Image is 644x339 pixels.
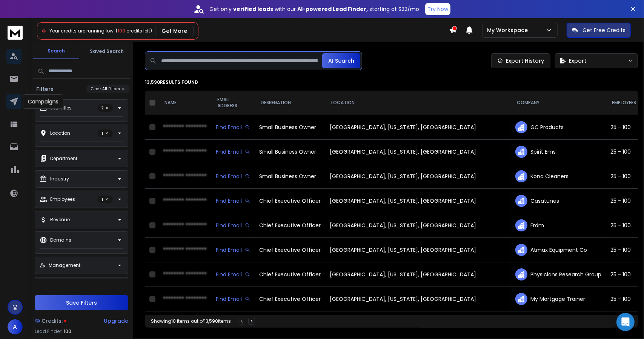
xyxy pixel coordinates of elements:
[118,28,125,34] span: 100
[145,79,638,85] p: 13,590 results found
[606,238,642,262] td: 25 - 100
[33,85,57,93] h3: Filters
[606,287,642,311] td: 25 - 100
[255,189,325,213] td: Chief Executive Officer
[255,213,325,238] td: Chief Executive Officer
[515,121,601,133] div: GC Products
[427,5,448,13] p: Try Now
[50,130,70,136] p: Location
[98,104,113,112] p: 7
[616,313,635,331] div: Open Intercom Messenger
[84,44,130,59] button: Saved Search
[325,213,511,238] td: [GEOGRAPHIC_DATA], [US_STATE], [GEOGRAPHIC_DATA]
[515,195,601,207] div: Casatunes
[322,53,360,68] button: AI Search
[49,262,80,268] p: Management
[8,319,23,334] button: A
[325,189,511,213] td: [GEOGRAPHIC_DATA], [US_STATE], [GEOGRAPHIC_DATA]
[511,91,606,115] th: COMPANY
[515,268,601,280] div: Physicians Research Group
[606,213,642,238] td: 25 - 100
[98,196,113,203] p: 1
[35,295,128,310] button: Save Filters
[50,176,69,182] p: Industry
[216,271,250,278] div: Find Email
[155,26,194,36] button: Get More
[233,5,273,13] strong: verified leads
[606,189,642,213] td: 25 - 100
[41,317,63,325] span: Credits:
[216,246,250,254] div: Find Email
[255,262,325,287] td: Chief Executive Officer
[211,91,255,115] th: EMAIL ADDRESS
[50,217,70,223] p: Revenue
[255,311,325,336] td: Chief Executive Officer
[35,313,128,328] a: Credits:Upgrade
[216,197,250,205] div: Find Email
[325,287,511,311] td: [GEOGRAPHIC_DATA], [US_STATE], [GEOGRAPHIC_DATA]
[216,173,250,180] div: Find Email
[606,164,642,189] td: 25 - 100
[325,115,511,140] td: [GEOGRAPHIC_DATA], [US_STATE], [GEOGRAPHIC_DATA]
[325,238,511,262] td: [GEOGRAPHIC_DATA], [US_STATE], [GEOGRAPHIC_DATA]
[255,164,325,189] td: Small Business Owner
[116,28,152,34] span: ( credits left)
[325,91,511,115] th: LOCATION
[216,148,250,156] div: Find Email
[209,5,419,13] p: Get only with our starting at $22/mo
[606,311,642,336] td: 25 - 100
[49,28,115,34] span: Your credits are running low!
[98,129,113,137] p: 1
[255,287,325,311] td: Chief Executive Officer
[255,238,325,262] td: Chief Executive Officer
[33,43,79,59] button: Search
[255,91,325,115] th: DESIGNATION
[86,85,130,93] button: Clear All Filters
[216,123,250,131] div: Find Email
[569,57,586,65] span: Export
[64,328,71,334] span: 100
[606,262,642,287] td: 25 - 100
[606,140,642,164] td: 25 - 100
[325,140,511,164] td: [GEOGRAPHIC_DATA], [US_STATE], [GEOGRAPHIC_DATA]
[255,140,325,164] td: Small Business Owner
[297,5,368,13] strong: AI-powered Lead Finder,
[23,94,63,109] div: Campaigns
[325,311,511,336] td: Floyds Knobs, [US_STATE], [GEOGRAPHIC_DATA]
[515,170,601,182] div: Kona Cleaners
[216,222,250,229] div: Find Email
[50,156,77,162] p: Department
[151,318,231,324] div: Showing 10 items out of 13,590 items
[255,115,325,140] td: Small Business Owner
[104,317,128,325] div: Upgrade
[606,115,642,140] td: 25 - 100
[35,328,62,334] p: Lead Finder:
[583,26,626,34] p: Get Free Credits
[158,91,211,115] th: NAME
[8,26,23,40] img: logo
[487,26,531,34] p: My Workspace
[515,244,601,256] div: Atmax Equipment Co
[325,164,511,189] td: [GEOGRAPHIC_DATA], [US_STATE], [GEOGRAPHIC_DATA]
[515,293,601,305] div: My Mortgage Trainer
[216,295,250,303] div: Find Email
[606,91,642,115] th: EMPLOYEES
[515,219,601,231] div: Frdm
[515,146,601,158] div: Spirit Ems
[567,23,631,38] button: Get Free Credits
[50,196,75,202] p: Employees
[425,3,450,15] button: Try Now
[50,237,71,243] p: Domains
[491,53,550,68] a: Export History
[325,262,511,287] td: [GEOGRAPHIC_DATA], [US_STATE], [GEOGRAPHIC_DATA]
